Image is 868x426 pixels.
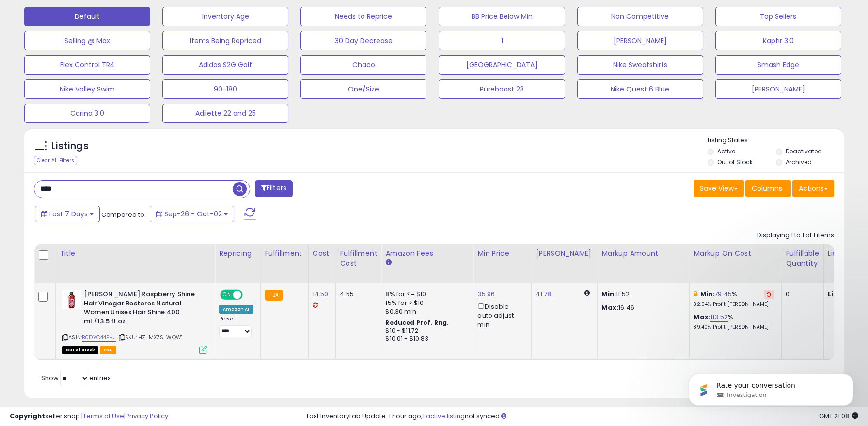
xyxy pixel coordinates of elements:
[340,290,374,299] div: 4.55
[101,210,146,219] span: Compared to:
[162,79,288,99] button: 90-180
[423,411,465,421] a: 1 active listing
[715,7,841,26] button: Top Sellers
[83,411,124,421] a: Terms of Use
[715,55,841,75] button: Smash Edge
[601,304,682,312] p: 16.46
[100,346,116,354] span: FBA
[439,31,565,50] button: 1
[385,299,466,307] div: 15% for > $10
[385,259,391,267] small: Amazon Fees.
[715,31,841,50] button: Kaptir 3.0
[34,156,77,165] div: Clear All Filters
[385,290,466,299] div: 8% for <= $10
[35,206,100,222] button: Last 7 Days
[219,248,256,259] div: Repricing
[221,291,233,299] span: ON
[164,209,222,219] span: Sep-26 - Oct-02
[219,316,253,337] div: Preset:
[694,290,774,308] div: %
[710,312,728,322] a: 113.52
[24,7,150,26] button: Default
[439,55,565,75] button: [GEOGRAPHIC_DATA]
[60,248,211,259] div: Title
[745,180,791,197] button: Columns
[340,248,377,269] div: Fulfillment Cost
[24,55,150,75] button: Flex Control TR4
[265,248,304,259] div: Fulfillment
[715,79,841,99] button: [PERSON_NAME]
[439,7,565,26] button: BB Price Below Min
[477,301,524,329] div: Disable auto adjust min
[307,412,858,421] div: Last InventoryLab Update: 1 hour ago, not synced.
[41,373,111,382] span: Show: entries
[601,289,616,299] strong: Min:
[694,180,744,197] button: Save View
[24,31,150,50] button: Selling @ Max
[477,248,527,259] div: Min Price
[162,104,288,123] button: Adilette 22 and 25
[385,319,449,327] b: Reduced Prof. Rng.
[674,353,868,421] iframe: Intercom notifications message
[536,248,593,259] div: [PERSON_NAME]
[51,139,89,153] h5: Listings
[786,158,812,166] label: Archived
[792,180,834,197] button: Actions
[439,79,565,99] button: Pureboost 23
[49,209,88,219] span: Last 7 Days
[717,147,735,155] label: Active
[255,180,293,197] button: Filters
[62,290,207,353] div: ASIN:
[241,291,257,299] span: OFF
[10,411,45,421] strong: Copyright
[786,248,819,269] div: Fulfillable Quantity
[84,290,202,328] b: [PERSON_NAME] Raspberry Shine Hair Vinegar Restores Natural Women Unisex Hair Shine 400 ml./13.5 ...
[117,334,183,341] span: | SKU: HZ-MXZS-WQW1
[162,31,288,50] button: Items Being Repriced
[385,307,466,316] div: $0.30 min
[126,411,168,421] a: Privacy Policy
[601,248,685,259] div: Markup Amount
[577,55,703,75] button: Nike Sweatshirts
[694,301,774,308] p: 32.04% Profit [PERSON_NAME]
[385,327,466,335] div: $10 - $11.72
[82,334,116,342] a: B0DVC44PHJ
[690,244,782,283] th: The percentage added to the cost of goods (COGS) that forms the calculator for Min & Max prices.
[577,31,703,50] button: [PERSON_NAME]
[786,147,822,155] label: Deactivated
[24,104,150,123] button: Carina 3.0
[601,290,682,299] p: 11.52
[477,289,495,299] a: 35.96
[577,79,703,99] button: Nike Quest 6 Blue
[577,7,703,26] button: Non Competitive
[700,289,715,299] b: Min:
[708,136,844,145] p: Listing States:
[300,79,426,99] button: One/Size
[786,290,816,299] div: 0
[752,183,782,193] span: Columns
[313,248,332,259] div: Cost
[162,55,288,75] button: Adidas S2G Golf
[62,290,81,309] img: 4199-N1F73L._SL40_.jpg
[24,79,150,99] button: Nike Volley Swim
[601,303,618,312] strong: Max:
[300,31,426,50] button: 30 Day Decrease
[536,289,551,299] a: 41.78
[162,7,288,26] button: Inventory Age
[694,312,710,321] b: Max:
[714,289,732,299] a: 79.45
[219,305,253,314] div: Amazon AI
[385,248,469,259] div: Amazon Fees
[150,206,234,222] button: Sep-26 - Oct-02
[62,346,98,354] span: All listings that are currently out of stock and unavailable for purchase on Amazon
[265,290,283,301] small: FBA
[385,335,466,343] div: $10.01 - $10.83
[717,158,753,166] label: Out of Stock
[10,412,168,421] div: seller snap | |
[757,231,834,240] div: Displaying 1 to 1 of 1 items
[300,7,426,26] button: Needs to Reprice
